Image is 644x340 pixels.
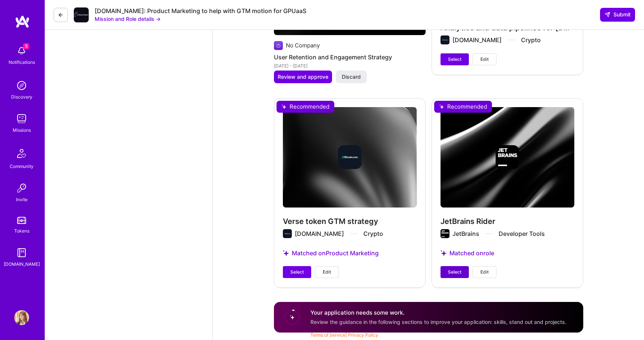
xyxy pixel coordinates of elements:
[95,15,161,23] button: Mission and Role details →
[45,318,644,336] div: © 2025 ATeams Inc., All rights reserved.
[14,43,29,58] img: bell
[480,56,489,63] span: Edit
[348,332,378,338] a: Privacy Policy
[310,332,378,338] span: |
[13,144,31,162] img: Community
[315,266,339,278] button: Edit
[604,12,610,18] i: icon SendLight
[23,43,29,49] span: 5
[290,269,304,275] span: Select
[4,260,40,268] div: [DOMAIN_NAME]
[473,266,496,278] button: Edit
[274,71,332,83] button: Review and approve
[310,319,566,325] span: Review the guidance in the following sections to improve your application: skills, stand out and ...
[286,41,320,49] div: No Company
[274,41,283,50] img: Company logo
[13,126,31,134] div: Missions
[14,310,29,325] img: User Avatar
[12,310,31,325] a: User Avatar
[342,73,361,81] span: Discard
[95,7,306,15] div: [DOMAIN_NAME]: Product Marketing to help with GTM motion for GPUaaS
[480,269,489,275] span: Edit
[336,71,367,83] button: Discard
[441,53,469,65] button: Select
[74,7,89,22] img: Company Logo
[278,73,328,81] span: Review and approve
[283,266,311,278] button: Select
[14,78,29,93] img: discovery
[14,111,29,126] img: teamwork
[14,227,29,235] div: Tokens
[604,11,631,18] span: Submit
[9,58,35,66] div: Notifications
[600,8,635,21] button: Submit
[16,196,28,203] div: Invite
[448,269,461,275] span: Select
[310,332,345,338] a: Terms of Service
[274,62,426,70] div: [DATE] - [DATE]
[15,15,30,28] img: logo
[323,269,331,275] span: Edit
[441,266,469,278] button: Select
[448,56,461,63] span: Select
[473,53,496,65] button: Edit
[58,12,64,18] i: icon LeftArrowDark
[274,52,426,62] h4: User Retention and Engagement Strategy
[17,217,26,224] img: tokens
[11,93,32,101] div: Discovery
[310,309,566,316] h4: Your application needs some work.
[10,162,34,170] div: Community
[14,245,29,260] img: guide book
[14,181,29,196] img: Invite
